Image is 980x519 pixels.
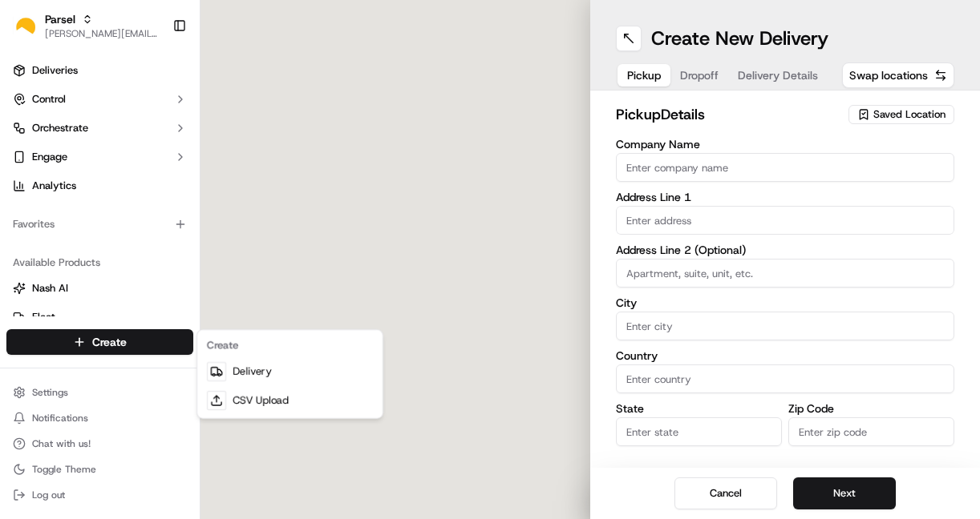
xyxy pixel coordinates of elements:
span: Delivery Details [738,67,818,83]
label: Company Name [616,139,954,150]
button: Cancel [674,477,777,509]
span: Log out [32,489,65,501]
div: Favorites [6,211,193,237]
label: Address Line 2 (Optional) [616,244,954,255]
span: Parsel [45,11,75,27]
label: City [616,297,954,308]
span: Nash AI [32,281,68,296]
span: Orchestrate [32,121,88,135]
label: Zip Code [788,403,954,414]
div: Available Products [6,250,193,276]
label: State [616,403,782,414]
input: Enter state [616,417,782,446]
span: Chat with us! [32,437,91,450]
input: Enter company name [616,153,954,182]
span: Deliveries [32,63,78,78]
span: Pickup [627,67,661,83]
label: Address Line 1 [616,191,954,203]
div: Create [200,333,379,357]
span: [PERSON_NAME][EMAIL_ADDRESS][PERSON_NAME][DOMAIN_NAME] [45,27,160,40]
input: Enter zip code [788,417,954,446]
input: Enter address [616,206,954,235]
span: Analytics [32,179,76,193]
span: Create [92,334,127,350]
input: Apartment, suite, unit, etc. [616,259,954,288]
button: Next [793,477,896,509]
h1: Create New Delivery [651,26,828,51]
input: Enter city [616,312,954,340]
input: Enter country [616,364,954,393]
span: Swap locations [849,67,928,83]
h2: pickup Details [616,103,839,126]
span: Toggle Theme [32,463,96,476]
a: CSV Upload [200,386,379,415]
span: Engage [32,150,67,164]
span: Control [32,92,66,107]
span: Settings [32,386,68,399]
label: Country [616,350,954,361]
span: Dropoff [680,67,719,83]
a: Delivery [200,357,379,386]
span: Fleet [32,310,55,324]
span: Saved Location [873,107,946,122]
img: Parsel [13,14,38,38]
span: Notifications [32,412,88,424]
